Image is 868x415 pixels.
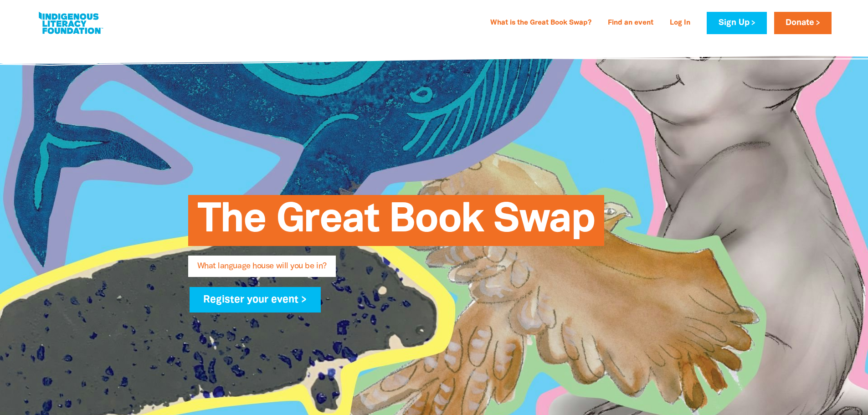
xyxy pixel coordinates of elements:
[602,16,659,31] a: Find an event
[664,16,696,31] a: Log In
[707,12,766,34] a: Sign Up
[190,287,321,313] a: Register your event >
[774,12,832,34] a: Donate
[197,262,327,277] span: What language house will you be in?
[485,16,597,31] a: What is the Great Book Swap?
[197,202,595,246] span: The Great Book Swap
